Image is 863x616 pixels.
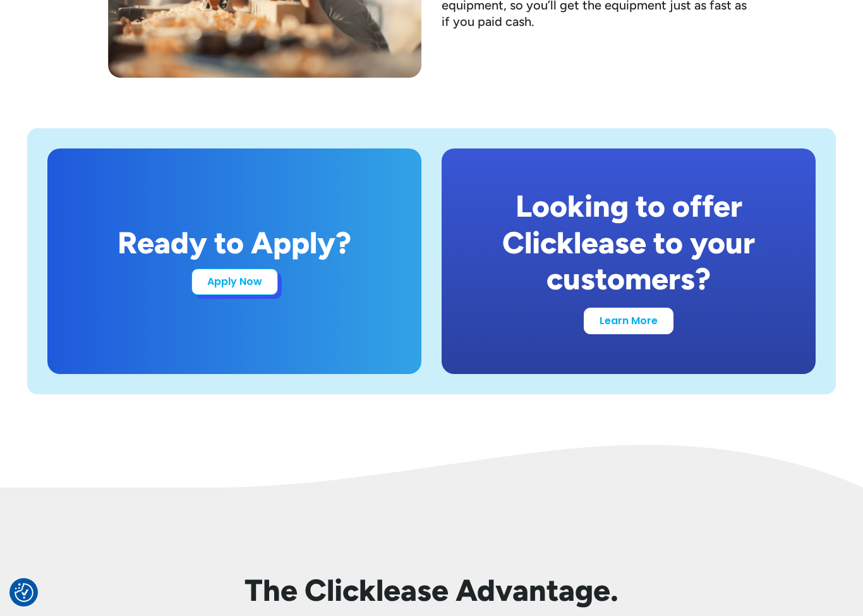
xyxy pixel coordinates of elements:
img: Revisit consent button [15,583,33,602]
a: Apply Now [191,269,278,295]
h2: The Clicklease Advantage. [27,572,836,609]
div: Ready to Apply? [118,225,351,262]
a: Learn More [584,308,673,334]
div: Looking to offer Clicklease to your customers? [472,188,785,298]
button: Consent Preferences [15,583,33,602]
